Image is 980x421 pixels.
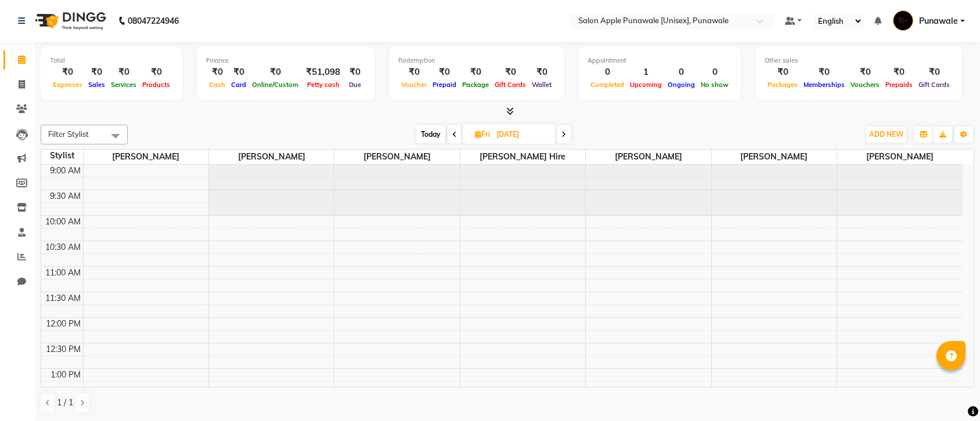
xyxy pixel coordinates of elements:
[209,150,334,164] span: [PERSON_NAME]
[206,81,228,89] span: Cash
[334,150,459,164] span: [PERSON_NAME]
[712,150,837,164] span: [PERSON_NAME]
[765,66,801,79] div: ₹0
[346,81,364,89] span: Due
[108,66,139,79] div: ₹0
[249,81,301,89] span: Online/Custom
[765,56,953,66] div: Other sales
[57,397,73,409] span: 1 / 1
[108,81,139,89] span: Services
[801,66,848,79] div: ₹0
[665,66,698,79] div: 0
[84,150,208,164] span: [PERSON_NAME]
[882,66,916,79] div: ₹0
[50,81,85,89] span: Expenses
[882,81,916,89] span: Prepaids
[301,66,345,79] div: ₹51,098
[43,241,83,253] div: 10:30 AM
[848,81,882,89] span: Vouchers
[43,267,83,279] div: 11:00 AM
[85,66,108,79] div: ₹0
[398,66,430,79] div: ₹0
[586,150,711,164] span: [PERSON_NAME]
[869,130,903,139] span: ADD NEW
[304,81,343,89] span: Petty cash
[249,66,301,79] div: ₹0
[85,81,108,89] span: Sales
[698,81,732,89] span: No show
[588,81,627,89] span: Completed
[492,81,529,89] span: Gift Cards
[472,130,493,139] span: Fri
[588,66,627,79] div: 0
[459,81,492,89] span: Package
[50,56,173,66] div: Total
[837,150,963,164] span: [PERSON_NAME]
[529,66,554,79] div: ₹0
[206,66,228,79] div: ₹0
[430,66,459,79] div: ₹0
[801,81,848,89] span: Memberships
[128,5,179,37] b: 08047224946
[893,10,913,31] img: Punawale
[139,66,173,79] div: ₹0
[48,129,89,139] span: Filter Stylist
[765,81,801,89] span: Packages
[492,66,529,79] div: ₹0
[916,66,953,79] div: ₹0
[416,125,445,143] span: Today
[48,165,83,177] div: 9:00 AM
[345,66,365,79] div: ₹0
[588,56,732,66] div: Appointment
[459,66,492,79] div: ₹0
[916,81,953,89] span: Gift Cards
[848,66,882,79] div: ₹0
[398,56,554,66] div: Redemption
[44,318,83,330] div: 12:00 PM
[228,81,249,89] span: Card
[627,81,665,89] span: Upcoming
[866,126,906,143] button: ADD NEW
[430,81,459,89] span: Prepaid
[43,216,83,228] div: 10:00 AM
[931,375,968,409] iframe: chat widget
[460,150,585,164] span: [PERSON_NAME] Hire
[665,81,698,89] span: Ongoing
[206,56,365,66] div: Finance
[529,81,554,89] span: Wallet
[627,66,665,79] div: 1
[228,66,249,79] div: ₹0
[139,81,173,89] span: Products
[50,66,85,79] div: ₹0
[41,150,83,162] div: Stylist
[43,292,83,304] div: 11:30 AM
[698,66,732,79] div: 0
[48,190,83,202] div: 9:30 AM
[44,343,83,355] div: 12:30 PM
[919,15,958,27] span: Punawale
[398,81,430,89] span: Voucher
[493,126,551,143] input: 2025-09-05
[30,5,109,37] img: logo
[48,369,83,381] div: 1:00 PM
